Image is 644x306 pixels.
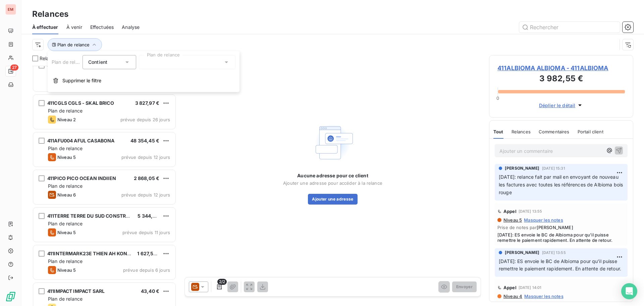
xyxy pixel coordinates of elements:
span: Ajouter une adresse pour accéder à la relance [283,180,382,186]
span: [DATE] 14:01 [519,286,542,290]
span: À venir [66,24,82,31]
span: [DATE]: ES envoie le BC de Albioma pour qu'il puisse remettre le paiement rapidement. En attente ... [497,232,625,243]
span: Appel [503,285,517,290]
div: grid [32,66,176,306]
span: 411ALBIOMA ALBIOMA - 411ALBIOMA [497,63,625,73]
span: [DATE]: relance fait par mail en envoyant de nouveau les factures avec toutes les références de A... [499,174,624,195]
span: Portail client [578,129,603,134]
span: 5 344,28 € [138,213,163,219]
span: 411TERRE TERRE DU SUD CONSTRUCTIONS [47,213,148,219]
span: Plan de relance [48,221,83,226]
div: EM [5,4,16,15]
span: Plan de relance [48,108,83,114]
span: [PERSON_NAME] [537,225,573,230]
span: À effectuer [32,24,58,31]
span: 411INTERMARK23E THIEN AH KON FILS [47,251,138,256]
img: Empty state [311,121,354,164]
span: [DATE] 13:55 [542,251,566,255]
span: 411CGLS CGLS - SKAL BRICO [47,100,114,106]
span: 0 [496,95,499,101]
span: 3 827,97 € [135,100,160,106]
span: prévue depuis 12 jours [121,155,170,160]
span: Plan de relance [48,296,83,302]
span: Niveau 4 [503,294,522,299]
span: Niveau 5 [503,217,522,223]
span: Contient [88,59,107,65]
button: Envoyer [452,281,477,292]
img: Logo LeanPay [5,291,16,302]
button: Plan de relance [48,38,102,51]
span: Relances [512,129,531,134]
span: Aucune adresse pour ce client [297,172,368,179]
span: [PERSON_NAME] [505,165,539,171]
span: Masquer les notes [524,294,563,299]
span: 27 [10,64,18,71]
span: 1 627,50 € [137,251,161,256]
span: Analyse [122,24,140,31]
span: Plan de relance [48,183,83,189]
span: [DATE] 15:31 [542,166,565,170]
span: 48 354,45 € [130,138,159,143]
span: 2/2 [217,279,227,285]
span: 411PICO PICO OCEAN INDIIEN [47,175,116,181]
span: Masquer les notes [524,217,563,223]
span: Relances [40,55,60,62]
span: prévue depuis 12 jours [121,192,170,198]
button: Supprimer le filtre [48,73,239,88]
span: Commentaires [539,129,570,134]
span: prévue depuis 26 jours [120,117,170,122]
span: prévue depuis 11 jours [122,230,170,235]
span: Tout [493,129,503,134]
span: Niveau 6 [57,192,76,198]
span: [PERSON_NAME] [505,250,539,256]
h3: 3 982,55 € [497,73,625,86]
span: 2 868,05 € [134,175,160,181]
button: Ajouter une adresse [308,194,357,205]
div: Open Intercom Messenger [621,283,637,299]
span: 411AFU004 AFUL CASABONA [47,138,114,143]
span: Plan de relance [48,258,83,264]
span: [DATE]: ES envoie le BC de Albioma pour qu'il puisse remettre le paiement rapidement. En attente ... [499,258,621,272]
span: Plan de relance [48,145,83,151]
span: Niveau 5 [57,230,76,235]
input: Rechercher [519,22,620,33]
span: [DATE] 13:55 [519,209,542,213]
span: 411IMPACT IMPACT SARL [47,288,105,294]
span: Prise de notes par [497,225,625,230]
span: Plan de relance [57,42,90,47]
span: Niveau 5 [57,267,76,273]
span: Déplier le détail [539,102,576,109]
span: 43,40 € [141,288,159,294]
h3: Relances [32,8,68,20]
span: Supprimer le filtre [62,77,101,84]
span: Niveau 2 [57,117,76,122]
span: Niveau 5 [57,155,76,160]
span: Plan de relance [52,59,86,65]
span: Effectuées [90,24,114,31]
span: Appel [503,209,517,214]
button: Déplier le détail [537,101,586,109]
span: prévue depuis 6 jours [123,267,170,273]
